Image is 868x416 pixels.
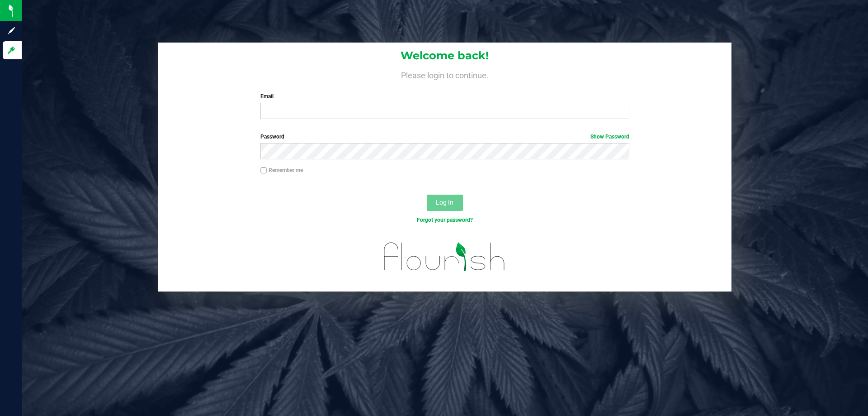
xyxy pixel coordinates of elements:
[158,50,731,62] h1: Welcome back!
[7,26,16,35] inline-svg: Sign up
[260,92,629,100] label: Email
[158,69,731,80] h4: Please login to continue.
[373,234,516,280] img: flourish_logo.svg
[427,195,463,211] button: Log In
[436,199,453,206] span: Log In
[260,167,267,174] input: Remember me
[7,46,16,55] inline-svg: Log in
[260,166,303,174] label: Remember me
[260,134,284,140] span: Password
[590,134,629,140] a: Show Password
[417,217,473,223] a: Forgot your password?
